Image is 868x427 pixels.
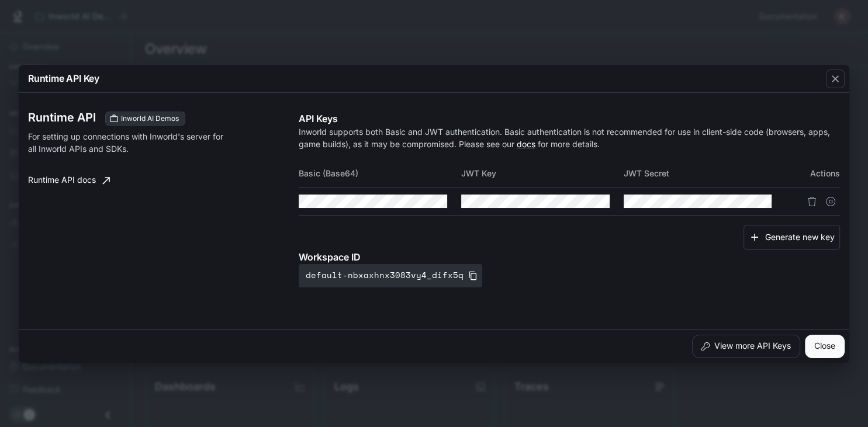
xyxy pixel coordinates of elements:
[299,264,482,287] button: default-nbxaxhnx3083vy4_difx5q
[692,335,800,358] button: View more API Keys
[805,335,845,358] button: Close
[299,250,840,264] p: Workspace ID
[23,169,115,192] a: Runtime API docs
[28,130,224,155] p: For setting up connections with Inworld's server for all Inworld APIs and SDKs.
[105,112,185,126] div: These keys will apply to your current workspace only
[803,192,821,211] button: Delete API key
[743,225,840,250] button: Generate new key
[517,139,535,149] a: docs
[299,112,840,126] p: API Keys
[116,113,184,124] span: Inworld AI Demos
[28,71,99,85] p: Runtime API Key
[461,159,624,188] th: JWT Key
[624,159,786,188] th: JWT Secret
[786,159,840,188] th: Actions
[821,192,840,211] button: Suspend API key
[299,126,840,150] p: Inworld supports both Basic and JWT authentication. Basic authentication is not recommended for u...
[299,159,461,188] th: Basic (Base64)
[28,112,96,123] h3: Runtime API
